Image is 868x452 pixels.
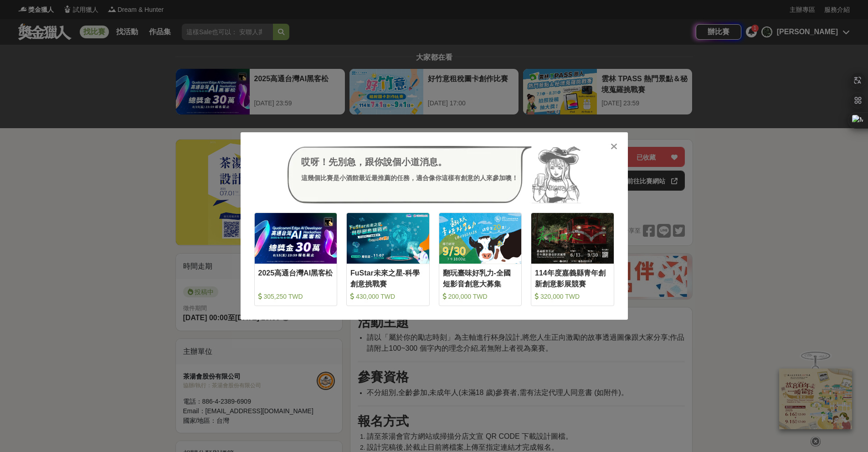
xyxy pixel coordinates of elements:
img: Avatar [532,146,581,203]
div: 320,000 TWD [535,292,610,301]
div: 200,000 TWD [443,292,518,301]
div: 430,000 TWD [350,292,426,301]
img: Cover Image [531,213,614,264]
img: Cover Image [347,213,429,264]
a: Cover Image2025高通台灣AI黑客松 305,250 TWD [254,213,338,306]
div: 2025高通台灣AI黑客松 [258,268,334,288]
div: 這幾個比賽是小酒館最近最推薦的任務，適合像你這樣有創意的人來參加噢！ [301,173,518,183]
img: Cover Image [439,213,522,264]
a: Cover Image翻玩臺味好乳力-全國短影音創意大募集 200,000 TWD [439,213,522,306]
div: FuStar未來之星-科學創意挑戰賽 [350,268,426,288]
div: 305,250 TWD [258,292,334,301]
a: Cover ImageFuStar未來之星-科學創意挑戰賽 430,000 TWD [346,213,430,306]
img: Cover Image [255,213,337,264]
div: 114年度嘉義縣青年創新創意影展競賽 [535,268,610,288]
div: 翻玩臺味好乳力-全國短影音創意大募集 [443,268,518,288]
a: Cover Image114年度嘉義縣青年創新創意影展競賽 320,000 TWD [531,213,614,306]
div: 哎呀！先別急，跟你說個小道消息。 [301,155,518,169]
